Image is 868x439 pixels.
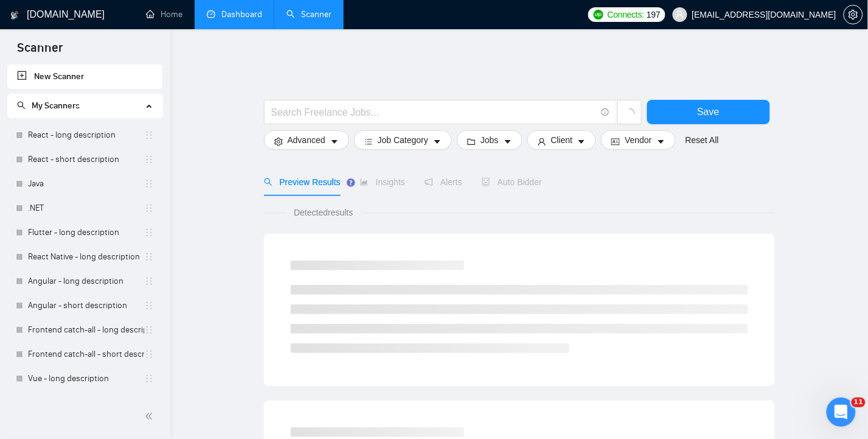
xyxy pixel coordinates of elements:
li: Frontend catch-all - long description [7,318,162,342]
span: folder [467,137,476,146]
a: Frontend catch-all - long description [28,318,144,342]
span: holder [144,301,154,311]
a: searchScanner [286,9,332,19]
span: Scanner [7,39,72,65]
li: New Scanner [7,65,162,89]
button: idcardVendorcaret-down [601,130,675,150]
button: Save [647,100,770,124]
span: 197 [647,8,660,21]
span: caret-down [433,137,442,146]
span: loading [624,108,635,119]
iframe: Intercom live chat [827,398,856,427]
span: holder [144,252,154,262]
span: holder [144,179,154,189]
span: caret-down [577,137,586,146]
li: Frontend catch-all - short description [7,342,162,367]
a: New Scanner [17,65,153,89]
span: holder [144,203,154,213]
span: area-chart [360,178,369,186]
span: setting [844,10,863,19]
button: folderJobscaret-down [457,130,523,150]
span: Connects: [608,8,644,21]
a: Vue - long description [28,367,144,391]
a: React - short description [28,147,144,172]
a: React Native - long description [28,245,144,269]
span: holder [144,130,154,140]
span: user [676,10,684,19]
span: search [264,178,273,186]
button: barsJob Categorycaret-down [354,130,452,150]
span: holder [144,155,154,164]
span: holder [144,325,154,335]
span: Auto Bidder [482,177,542,187]
a: React - long description [28,123,144,147]
span: Alerts [425,177,462,187]
input: Search Freelance Jobs... [271,105,596,120]
img: logo [10,5,19,25]
span: 11 [852,398,866,407]
li: Java [7,172,162,196]
a: Angular - short description [28,293,144,318]
a: Flutter - long description [28,220,144,245]
span: idcard [611,137,620,146]
span: info-circle [602,108,609,116]
span: holder [144,349,154,359]
span: bars [364,137,373,146]
a: Java [28,172,144,196]
span: Jobs [481,133,499,147]
span: user [538,137,546,146]
a: Frontend catch-all - short description [28,342,144,367]
li: React - short description [7,147,162,172]
button: settingAdvancedcaret-down [264,130,349,150]
span: My Scanners [32,100,80,111]
a: Angular - long description [28,269,144,293]
span: caret-down [504,137,512,146]
a: homeHome [146,9,182,19]
span: Vendor [625,133,651,147]
a: dashboardDashboard [207,9,262,19]
a: setting [844,10,863,19]
div: Tooltip anchor [345,177,356,188]
span: Client [551,133,573,147]
span: Insights [360,177,405,187]
img: upwork-logo.png [594,10,603,19]
button: setting [844,5,863,24]
span: holder [144,228,154,237]
span: caret-down [330,137,339,146]
span: notification [425,178,433,186]
li: Vue - short description [7,391,162,415]
li: Flutter - long description [7,220,162,245]
span: Detected results [285,206,361,219]
li: React - long description [7,123,162,147]
span: Advanced [288,133,325,147]
span: Job Category [378,133,428,147]
li: Angular - long description [7,269,162,293]
span: caret-down [657,137,665,146]
span: Save [697,104,719,119]
span: robot [482,178,490,186]
span: holder [144,276,154,286]
span: My Scanners [17,100,80,111]
span: setting [274,137,283,146]
span: Preview Results [264,177,341,187]
a: .NET [28,196,144,220]
li: Angular - short description [7,293,162,318]
li: Vue - long description [7,367,162,391]
li: .NET [7,196,162,220]
li: React Native - long description [7,245,162,269]
span: double-left [145,410,157,423]
button: userClientcaret-down [527,130,597,150]
a: Reset All [686,133,719,147]
span: holder [144,374,154,384]
span: search [17,101,26,110]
